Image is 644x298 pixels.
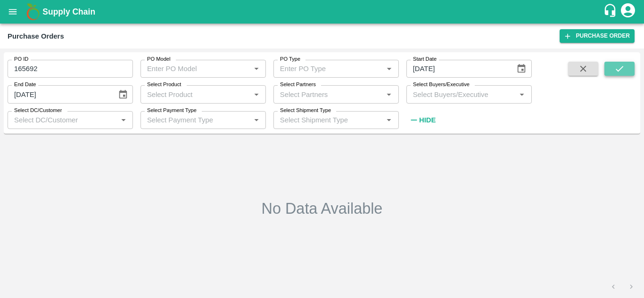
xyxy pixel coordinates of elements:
label: Start Date [413,56,437,63]
div: account of current user [619,2,636,22]
button: Open [117,114,130,126]
input: Enter PO Type [276,63,368,75]
label: Select Partners [280,81,316,89]
a: Purchase Order [560,29,635,43]
button: Open [250,63,263,75]
input: Select Product [143,88,248,100]
input: Enter PO ID [8,60,133,78]
button: open drawer [2,1,24,23]
label: Select DC/Customer [14,107,62,114]
button: Choose date, selected date is Jul 27, 2025 [512,60,530,78]
label: PO ID [14,56,28,63]
button: Open [383,63,395,75]
button: Open [250,89,263,101]
label: Select Payment Type [147,107,197,114]
input: Select Payment Type [143,114,235,126]
strong: Hide [419,116,436,124]
button: Open [516,89,528,101]
button: Hide [406,112,438,128]
input: End Date [8,85,110,103]
input: Select Shipment Type [276,114,380,126]
label: PO Model [147,56,171,63]
b: Supply Chain [42,7,95,16]
label: End Date [14,81,36,89]
input: Select Partners [276,88,380,100]
button: Choose date, selected date is Jul 27, 2025 [114,86,132,104]
label: Select Product [147,81,181,89]
div: customer-support [603,3,619,20]
button: Open [383,114,395,126]
button: Open [383,89,395,101]
label: PO Type [280,56,300,63]
input: Enter PO Model [143,63,235,75]
img: logo [24,2,42,21]
input: Select DC/Customer [10,114,115,126]
button: Open [250,114,263,126]
input: Start Date [406,60,509,78]
input: Select Buyers/Executive [409,88,513,100]
label: Select Buyers/Executive [413,81,470,89]
label: Select Shipment Type [280,107,331,114]
nav: pagination navigation [604,279,640,294]
h2: No Data Available [262,199,383,218]
div: Purchase Orders [8,30,64,42]
a: Supply Chain [42,5,603,18]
